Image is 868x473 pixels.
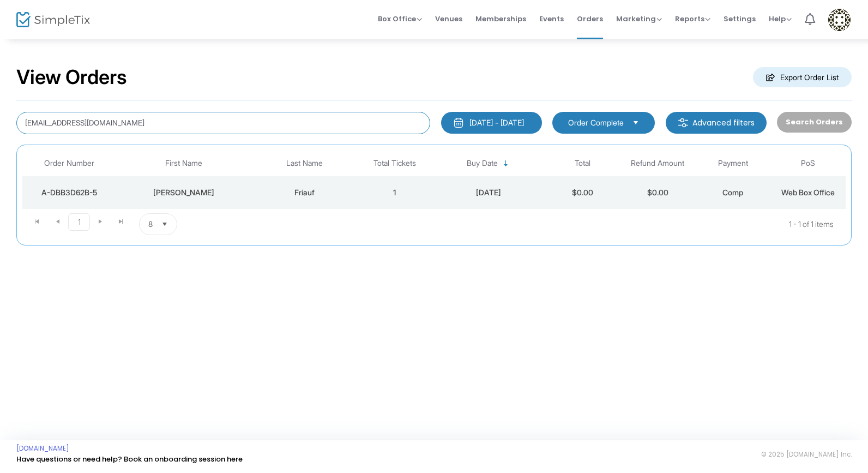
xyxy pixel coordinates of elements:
[22,151,846,209] div: Data table
[502,159,510,168] span: Sortable
[678,117,689,128] img: filter
[157,214,172,235] button: Select
[16,65,127,89] h2: View Orders
[25,187,113,198] div: A-DBB3D62B-5
[441,112,542,134] button: [DATE] - [DATE]
[435,187,542,198] div: 9/8/2025
[255,187,354,198] div: Friauf
[469,117,524,128] div: [DATE] - [DATE]
[801,159,815,168] span: PoS
[568,117,624,128] span: Order Complete
[467,159,498,168] span: Buy Date
[165,159,202,168] span: First Name
[724,5,756,33] span: Settings
[16,454,243,464] a: Have questions or need help? Book an onboarding session here
[435,5,462,33] span: Venues
[761,450,852,459] span: © 2025 [DOMAIN_NAME] Inc.
[620,151,695,176] th: Refund Amount
[781,188,835,197] span: Web Box Office
[545,151,620,176] th: Total
[16,444,69,453] a: [DOMAIN_NAME]
[357,176,432,209] td: 1
[148,219,153,230] span: 8
[453,117,464,128] img: monthly
[286,159,323,168] span: Last Name
[722,188,743,197] span: Comp
[68,213,90,231] span: Page 1
[545,176,620,209] td: $0.00
[620,176,695,209] td: $0.00
[675,14,710,24] span: Reports
[539,5,564,33] span: Events
[769,14,792,24] span: Help
[378,14,422,24] span: Box Office
[119,187,249,198] div: Cheryl
[616,14,662,24] span: Marketing
[44,159,94,168] span: Order Number
[628,117,643,129] button: Select
[286,213,834,235] kendo-pager-info: 1 - 1 of 1 items
[475,5,526,33] span: Memberships
[718,159,748,168] span: Payment
[577,5,603,33] span: Orders
[16,112,430,134] input: Search by name, email, phone, order number, ip address, or last 4 digits of card
[357,151,432,176] th: Total Tickets
[753,67,852,87] m-button: Export Order List
[666,112,767,134] m-button: Advanced filters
